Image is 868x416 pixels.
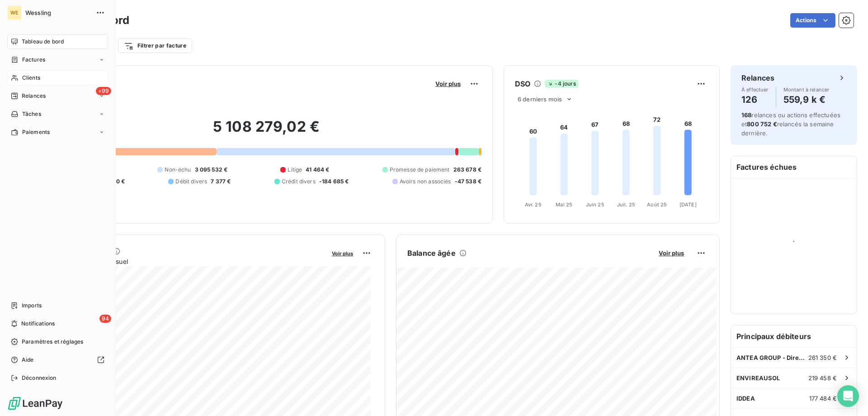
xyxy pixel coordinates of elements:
span: Tâches [22,110,41,118]
span: 7 377 € [211,177,231,186]
span: 219 458 € [808,374,837,382]
tspan: Juil. 25 [617,201,635,208]
span: Tableau de bord [22,38,64,46]
span: ENVIREAUSOL [736,374,780,382]
span: Promesse de paiement [390,166,450,174]
img: Logo LeanPay [7,396,63,411]
button: Voir plus [329,249,356,257]
span: Chiffre d'affaires mensuel [51,257,325,266]
span: Voir plus [659,249,684,257]
span: 3 095 532 € [195,166,228,174]
tspan: [DATE] [679,201,697,208]
h6: Principaux débiteurs [731,325,857,347]
span: Avoirs non associés [400,177,451,186]
h2: 5 108 279,02 € [51,118,481,145]
span: Débit divers [175,177,207,186]
span: Montant à relancer [783,87,830,92]
span: 41 464 € [306,166,329,174]
button: Voir plus [433,80,463,88]
span: Wessling [25,9,90,16]
span: Voir plus [435,80,461,87]
span: Imports [22,301,42,310]
span: relances ou actions effectuées et relancés la semaine dernière. [741,111,840,137]
span: 94 [99,315,111,323]
span: Aide [22,356,34,364]
h4: 559,9 k € [783,92,830,107]
tspan: Mai 25 [556,201,572,208]
span: 6 derniers mois [518,96,562,103]
span: Non-échu [165,166,191,174]
span: ANTEA GROUP - Direction administrat [736,354,808,361]
span: -184 685 € [319,177,349,186]
span: 263 678 € [453,166,481,174]
span: 800 752 € [747,120,777,128]
button: Voir plus [656,249,687,257]
span: +99 [96,87,111,95]
h6: Balance âgée [407,248,456,258]
span: -4 jours [545,80,578,88]
span: Paiements [22,128,50,136]
span: Crédit divers [282,177,316,186]
span: À effectuer [741,87,769,92]
span: Relances [22,92,46,100]
span: 261 350 € [808,354,837,361]
button: Filtrer par facture [118,38,192,53]
span: Voir plus [332,250,353,257]
span: Déconnexion [22,374,57,382]
h6: Relances [741,72,774,83]
span: IDDEA [736,395,755,402]
h6: DSO [515,78,530,89]
tspan: Août 25 [647,201,667,208]
button: Actions [790,13,835,28]
tspan: Juin 25 [586,201,604,208]
h6: Factures échues [731,156,857,178]
span: Notifications [21,320,55,328]
span: Litige [288,166,302,174]
div: Open Intercom Messenger [837,385,859,407]
span: 168 [741,111,751,119]
a: Aide [7,353,108,367]
span: Factures [22,56,45,64]
span: Clients [22,74,40,82]
tspan: Avr. 25 [525,201,542,208]
div: WE [7,5,22,20]
span: -47 538 € [455,177,481,186]
h4: 126 [741,92,769,107]
span: Paramètres et réglages [22,338,83,346]
span: 177 484 € [809,395,837,402]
